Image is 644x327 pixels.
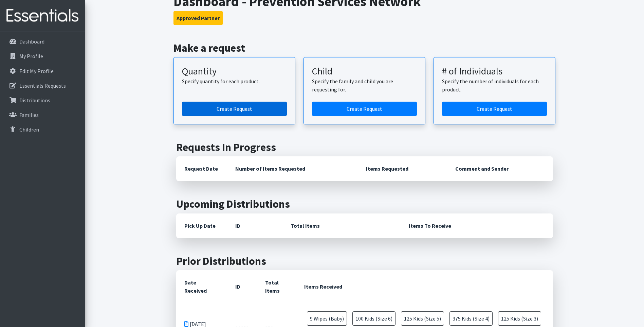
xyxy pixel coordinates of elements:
[442,102,547,116] a: Create a request by number of individuals
[176,213,227,238] th: Pick Up Date
[176,141,553,154] h2: Requests In Progress
[19,126,39,133] p: Children
[176,270,227,303] th: Date Received
[447,156,553,181] th: Comment and Sender
[312,102,417,116] a: Create a request for a child or family
[19,111,39,118] p: Families
[182,77,287,85] p: Specify quantity for each product.
[173,11,223,25] button: Approved Partner
[227,270,257,303] th: ID
[182,102,287,116] a: Create a request by quantity
[19,53,43,59] p: My Profile
[401,213,553,238] th: Items To Receive
[3,123,82,136] a: Children
[3,4,82,27] img: HumanEssentials
[449,311,493,326] span: 375 Kids (Size 4)
[176,255,553,268] h2: Prior Distributions
[282,213,401,238] th: Total Items
[176,197,553,210] h2: Upcoming Distributions
[3,35,82,48] a: Dashboard
[307,311,347,326] span: 9 Wipes (Baby)
[3,79,82,92] a: Essentials Requests
[401,311,444,326] span: 125 Kids (Size 5)
[3,108,82,122] a: Families
[352,311,395,326] span: 100 Kids (Size 6)
[176,156,227,181] th: Request Date
[3,64,82,78] a: Edit My Profile
[19,38,44,45] p: Dashboard
[312,66,417,77] h3: Child
[173,41,555,54] h2: Make a request
[3,93,82,107] a: Distributions
[442,66,547,77] h3: # of Individuals
[19,82,66,89] p: Essentials Requests
[257,270,296,303] th: Total Items
[19,68,54,74] p: Edit My Profile
[227,213,282,238] th: ID
[312,77,417,93] p: Specify the family and child you are requesting for.
[442,77,547,93] p: Specify the number of individuals for each product.
[19,97,50,104] p: Distributions
[498,311,541,326] span: 125 Kids (Size 3)
[358,156,447,181] th: Items Requested
[296,270,553,303] th: Items Received
[3,49,82,63] a: My Profile
[227,156,358,181] th: Number of Items Requested
[182,66,287,77] h3: Quantity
